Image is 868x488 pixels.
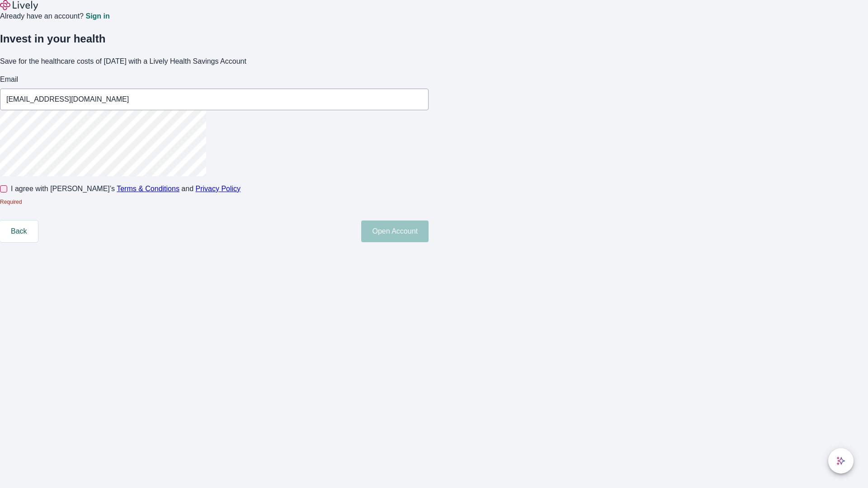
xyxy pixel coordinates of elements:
[196,185,241,192] a: Privacy Policy
[836,456,845,465] svg: Lively AI Assistant
[828,448,854,474] button: chat
[117,185,179,192] a: Terms & Conditions
[11,183,241,194] span: I agree with [PERSON_NAME]’s and
[85,13,109,20] a: Sign in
